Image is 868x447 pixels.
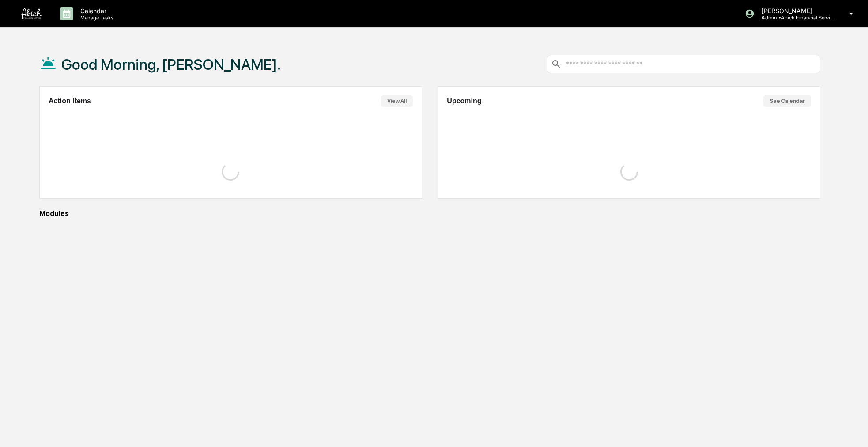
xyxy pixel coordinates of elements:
p: Calendar [73,7,118,15]
p: Manage Tasks [73,15,118,21]
div: Modules [39,209,820,218]
p: [PERSON_NAME] [755,7,837,15]
h1: Good Morning, [PERSON_NAME]. [61,56,281,73]
h2: Action Items [49,97,91,105]
p: Admin • Abich Financial Services [755,15,837,21]
button: View All [381,95,413,107]
h2: Upcoming [447,97,481,105]
img: logo [21,8,42,19]
button: See Calendar [763,95,811,107]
